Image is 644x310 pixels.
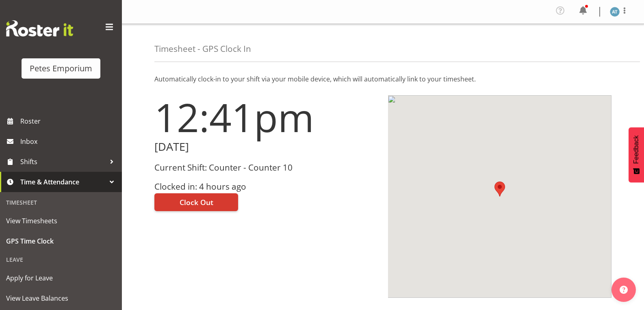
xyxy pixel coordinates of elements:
a: GPS Time Clock [2,231,120,251]
p: Automatically clock-in to your shift via your mobile device, which will automatically link to you... [154,74,611,84]
a: View Timesheets [2,211,120,231]
span: GPS Time Clock [6,235,116,247]
div: Petes Emporium [30,62,92,75]
img: help-xxl-2.png [620,286,628,294]
h2: [DATE] [154,141,378,153]
button: Feedback - Show survey [629,127,644,182]
span: View Timesheets [6,215,116,227]
div: Timesheet [2,194,120,211]
span: Roster [20,115,118,127]
a: Apply for Leave [2,268,120,288]
div: Leave [2,251,120,268]
span: Feedback [633,135,640,164]
span: Apply for Leave [6,272,116,284]
span: Shifts [20,156,106,168]
span: Time & Attendance [20,176,106,188]
h4: Timesheet - GPS Clock In [154,44,251,53]
span: View Leave Balances [6,292,116,304]
a: View Leave Balances [2,288,120,308]
h3: Current Shift: Counter - Counter 10 [154,163,378,172]
img: Rosterit website logo [6,20,73,36]
h3: Clocked in: 4 hours ago [154,182,378,191]
img: alex-micheal-taniwha5364.jpg [610,7,620,17]
button: Clock Out [154,193,238,211]
h1: 12:41pm [154,95,378,139]
span: Clock Out [180,197,213,207]
span: Inbox [20,135,118,148]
